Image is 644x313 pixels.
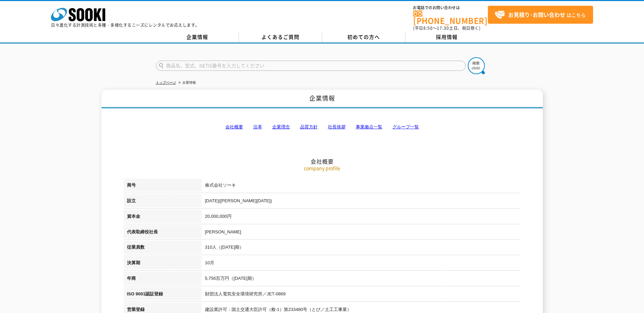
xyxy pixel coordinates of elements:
span: 8:50 [423,25,433,31]
img: btn_search.png [468,57,485,74]
span: (平日 ～ 土日、祝日除く) [413,25,480,31]
a: 企業情報 [156,32,239,42]
a: 社長挨拶 [328,124,346,129]
p: company profile [124,165,521,172]
a: 事業拠点一覧 [356,124,382,129]
th: 商号 [124,179,202,194]
span: 初めての方へ [347,33,380,41]
span: 17:30 [437,25,449,31]
a: トップページ [156,81,176,84]
a: グループ一覧 [392,124,419,129]
td: 株式会社ソーキ [202,179,521,194]
a: よくあるご質問 [239,32,322,42]
a: 沿革 [253,124,262,129]
th: 従業員数 [124,241,202,256]
a: 品質方針 [300,124,318,129]
th: 資本金 [124,210,202,225]
input: 商品名、型式、NETIS番号を入力してください [156,61,466,71]
td: 310人（[DATE]期） [202,241,521,256]
th: 決算期 [124,256,202,272]
a: [PHONE_NUMBER] [413,11,488,24]
span: はこちら [495,10,586,20]
td: 10月 [202,256,521,272]
td: 財団法人電気安全環境研究所／JET-0869 [202,287,521,303]
a: 初めての方へ [322,32,405,42]
th: 代表取締役社長 [124,225,202,241]
td: 5,756百万円（[DATE]期） [202,272,521,287]
th: 設立 [124,194,202,210]
h1: 企業情報 [102,90,543,108]
a: 企業理念 [272,124,290,129]
th: 年商 [124,272,202,287]
th: ISO 9001認証登録 [124,287,202,303]
span: お電話でのお問い合わせは [413,6,488,10]
td: [PERSON_NAME] [202,225,521,241]
td: [DATE]([PERSON_NAME][DATE]) [202,194,521,210]
h2: 会社概要 [124,90,521,165]
a: お見積り･お問い合わせはこちら [488,6,593,24]
a: 採用情報 [405,32,489,42]
td: 20,000,000円 [202,210,521,225]
a: 会社概要 [225,124,243,129]
li: 企業情報 [177,79,196,86]
p: 日々進化する計測技術と多種・多様化するニーズにレンタルでお応えします。 [51,23,200,27]
strong: お見積り･お問い合わせ [508,11,565,19]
